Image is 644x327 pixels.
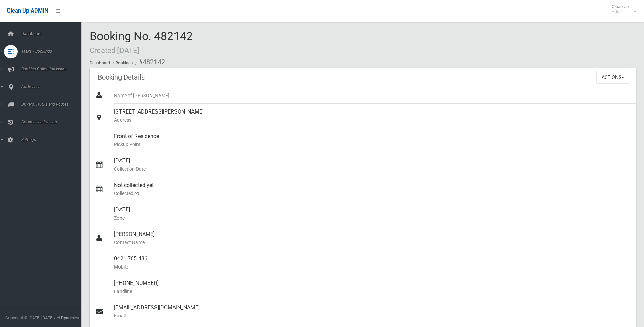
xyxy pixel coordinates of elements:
[114,140,630,149] small: Pickup Point
[90,46,140,55] small: Created [DATE]
[19,137,87,142] span: Settings
[114,251,630,275] div: 0421 765 436
[19,120,87,124] span: Communication Log
[114,104,630,128] div: [STREET_ADDRESS][PERSON_NAME]
[608,4,636,14] span: Clean Up
[114,287,630,295] small: Landline
[114,202,630,226] div: [DATE]
[114,177,630,202] div: Not collected yet
[90,29,193,56] span: Booking No. 482142
[114,128,630,153] div: Front of Residence
[114,91,630,100] small: Name of [PERSON_NAME]
[5,315,53,320] span: Copyright © [DATE]-[DATE]
[90,299,636,324] a: [EMAIL_ADDRESS][DOMAIN_NAME]Email
[114,116,630,124] small: Address
[114,263,630,271] small: Mobile
[134,56,165,68] li: #482142
[114,312,630,320] small: Email
[114,275,630,299] div: [PHONE_NUMBER]
[90,61,110,65] a: Dashboard
[612,9,629,14] small: Admin
[596,71,629,84] button: Actions
[116,61,133,65] a: Bookings
[114,153,630,177] div: [DATE]
[19,67,87,71] span: Booking Collection Issues
[7,7,48,14] span: Clean Up ADMIN
[19,49,87,54] span: Tasks / Bookings
[114,299,630,324] div: [EMAIL_ADDRESS][DOMAIN_NAME]
[19,31,87,36] span: Dashboard
[114,165,630,173] small: Collection Date
[19,102,87,107] span: Drivers, Trucks and Routes
[19,84,87,89] span: Addresses
[90,71,153,84] header: Booking Details
[114,226,630,251] div: [PERSON_NAME]
[114,189,630,197] small: Collected At
[54,315,79,320] strong: Jet Dynamics
[114,238,630,246] small: Contact Name
[114,214,630,222] small: Zone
